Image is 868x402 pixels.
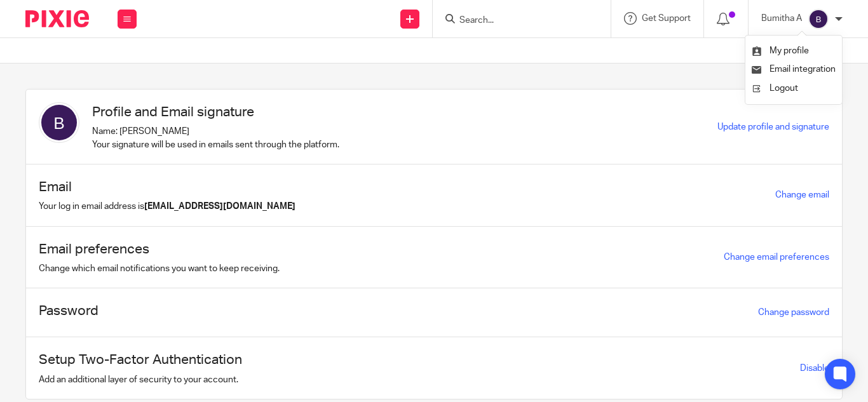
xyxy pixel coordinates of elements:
h1: Profile and Email signature [92,102,339,122]
span: Email integration [770,65,836,74]
p: Change which email notifications you want to keep receiving. [39,262,280,275]
a: Disable [800,364,829,373]
img: svg%3E [808,9,829,29]
img: svg%3E [39,102,79,143]
a: Email integration [752,65,836,74]
b: [EMAIL_ADDRESS][DOMAIN_NAME] [144,202,295,211]
span: My profile [770,46,809,55]
span: Logout [770,84,798,93]
p: Your log in email address is [39,200,295,213]
p: Name: [PERSON_NAME] Your signature will be used in emails sent through the platform. [92,125,339,151]
input: Search [458,15,573,27]
a: Change email preferences [724,253,829,262]
p: Bumitha A [761,12,802,25]
a: Update profile and signature [717,123,829,131]
p: Add an additional layer of security to your account. [39,373,242,386]
img: Pixie [25,10,89,27]
a: My profile [752,46,809,55]
h1: Password [39,301,98,321]
h1: Email [39,177,295,197]
span: Get Support [642,14,691,23]
a: Change password [758,308,829,317]
h1: Setup Two-Factor Authentication [39,350,242,370]
a: Change email [775,191,829,199]
a: Logout [752,79,836,98]
h1: Email preferences [39,239,280,259]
